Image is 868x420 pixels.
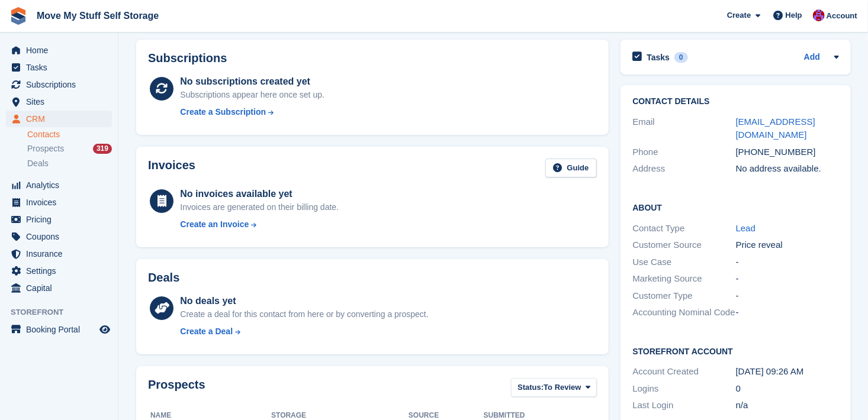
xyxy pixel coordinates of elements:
a: Add [804,51,820,64]
div: 0 [736,382,839,396]
span: Create [727,9,751,21]
div: - [736,306,839,319]
span: Settings [26,263,97,279]
a: menu [6,245,112,262]
span: Sites [26,93,97,110]
a: menu [6,280,112,296]
div: Create a deal for this contact from here or by converting a prospect. [180,308,428,321]
a: Guide [545,159,597,178]
a: Move My Stuff Self Storage [32,6,163,25]
a: Lead [736,223,756,233]
div: No address available. [736,162,839,176]
div: Accounting Nominal Code [632,306,735,319]
div: - [736,256,839,269]
div: n/a [736,399,839,412]
a: Contacts [27,129,112,140]
a: menu [6,263,112,279]
a: Prospects 319 [27,143,112,155]
h2: About [632,201,839,213]
span: Subscriptions [26,76,97,93]
div: Marketing Source [632,272,735,286]
a: menu [6,76,112,93]
a: Create a Subscription [180,106,324,118]
div: Create an Invoice [180,218,249,231]
div: Create a Deal [180,325,233,338]
span: To Review [544,382,581,393]
div: Subscriptions appear here once set up. [180,89,324,101]
h2: Prospects [148,378,205,400]
div: [DATE] 09:26 AM [736,365,839,379]
div: Customer Source [632,238,735,252]
span: Capital [26,280,97,296]
a: Create an Invoice [180,218,339,231]
span: Insurance [26,245,97,262]
div: Email [632,115,735,142]
span: Booking Portal [26,321,97,338]
button: Status: To Review [511,378,597,398]
a: menu [6,177,112,193]
span: Status: [517,382,544,393]
span: Tasks [26,59,97,76]
span: Deals [27,158,49,169]
div: No invoices available yet [180,187,339,201]
a: menu [6,211,112,228]
div: - [736,272,839,286]
a: menu [6,321,112,338]
span: Analytics [26,177,97,193]
div: Contact Type [632,222,735,235]
span: Prospects [27,143,64,154]
div: Phone [632,146,735,159]
a: Deals [27,157,112,170]
div: Price reveal [736,238,839,252]
a: menu [6,228,112,245]
h2: Storefront Account [632,345,839,357]
span: Pricing [26,211,97,228]
div: Address [632,162,735,176]
h2: Subscriptions [148,51,597,65]
span: Help [786,9,802,21]
div: Customer Type [632,289,735,303]
span: Home [26,42,97,59]
a: menu [6,93,112,110]
h2: Invoices [148,159,195,178]
div: Account Created [632,365,735,379]
a: menu [6,42,112,59]
a: menu [6,194,112,211]
div: 319 [93,144,112,154]
span: Storefront [11,306,118,318]
h2: Contact Details [632,97,839,106]
a: menu [6,59,112,76]
div: No deals yet [180,294,428,308]
div: Create a Subscription [180,106,266,118]
h2: Deals [148,271,179,285]
div: No subscriptions created yet [180,75,324,89]
a: [EMAIL_ADDRESS][DOMAIN_NAME] [736,117,815,140]
div: - [736,289,839,303]
a: Create a Deal [180,325,428,338]
img: stora-icon-8386f47178a22dfd0bd8f6a31ec36ba5ce8667c1dd55bd0f319d3a0aa187defe.svg [9,7,27,25]
div: Logins [632,382,735,396]
a: Preview store [98,322,112,337]
span: Account [827,10,857,22]
span: CRM [26,111,97,127]
h2: Tasks [647,52,670,63]
img: Carrie Machin [813,9,825,21]
span: Invoices [26,194,97,211]
div: Last Login [632,399,735,412]
div: [PHONE_NUMBER] [736,146,839,159]
div: 0 [674,52,688,63]
span: Coupons [26,228,97,245]
a: menu [6,111,112,127]
div: Invoices are generated on their billing date. [180,201,339,214]
div: Use Case [632,256,735,269]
